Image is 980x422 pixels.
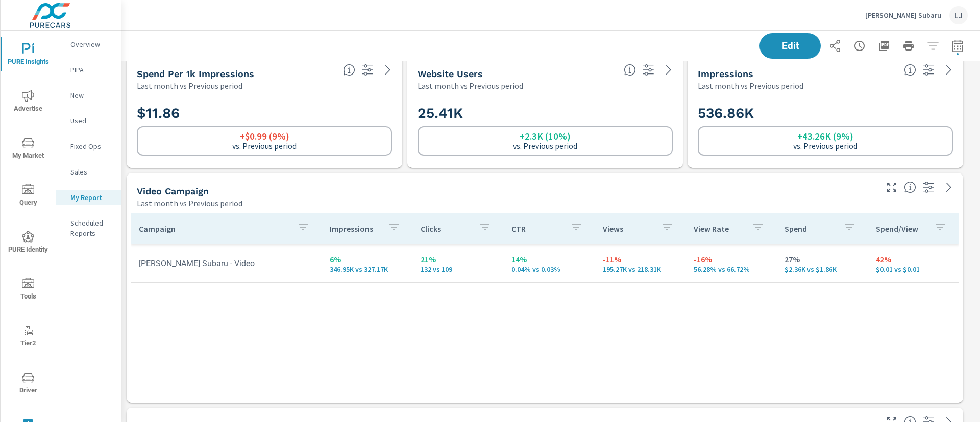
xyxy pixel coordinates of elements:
[70,141,113,152] p: Fixed Ops
[56,215,121,241] div: Scheduled Reports
[874,36,894,56] button: "Export Report to PDF"
[770,41,811,51] span: Edit
[694,224,744,234] p: View Rate
[418,104,673,122] h2: 25.41K
[876,224,926,234] p: Spend/View
[4,325,53,350] span: Tier2
[4,231,53,256] span: PURE Identity
[694,265,768,274] p: 56.28% vs 66.72%
[137,186,209,196] h5: Video Campaign
[343,64,355,76] span: Total spend per 1,000 impressions. [Source: This data is provided by the video advertising platform]
[698,104,953,122] h2: 536.86K
[4,371,53,396] span: Driver
[137,197,242,209] p: Last month vs Previous period
[785,253,859,265] p: 27%
[70,167,113,177] p: Sales
[603,253,677,265] p: -11%
[511,253,586,265] p: 14%
[941,179,957,195] a: See more details in report
[137,68,254,79] h5: Spend Per 1k Impressions
[947,36,968,56] button: Select Date Range
[70,90,113,101] p: New
[240,131,289,141] h6: +$0.99 (9%)
[694,253,768,265] p: -16%
[785,224,835,234] p: Spend
[70,192,113,203] p: My Report
[56,139,121,154] div: Fixed Ops
[70,39,113,49] p: Overview
[70,116,113,126] p: Used
[949,6,968,24] div: LJ
[624,64,636,76] span: Unique website visitors over the selected time period. [Source: Website Analytics]
[56,164,121,180] div: Sales
[793,141,857,151] p: vs. Previous period
[4,43,53,68] span: PURE Insights
[421,253,495,265] p: 21%
[137,80,242,92] p: Last month vs Previous period
[4,278,53,303] span: Tools
[232,141,297,151] p: vs. Previous period
[330,253,404,265] p: 6%
[884,179,900,195] button: Make Fullscreen
[137,104,392,122] h2: $11.86
[4,184,53,209] span: Query
[131,251,322,277] td: [PERSON_NAME] Subaru - Video
[698,80,803,92] p: Last month vs Previous period
[70,218,113,238] p: Scheduled Reports
[513,141,577,151] p: vs. Previous period
[865,11,941,20] p: [PERSON_NAME] Subaru
[797,131,853,141] h6: +43.26K (9%)
[330,224,380,234] p: Impressions
[876,265,950,274] p: $0.01 vs $0.01
[56,190,121,205] div: My Report
[70,65,113,75] p: PIPA
[825,36,845,56] button: Share Report
[56,37,121,52] div: Overview
[698,68,753,79] h5: Impressions
[511,265,586,274] p: 0.04% vs 0.03%
[418,68,483,79] h5: Website Users
[56,88,121,103] div: New
[785,265,859,274] p: $2,358 vs $1,859
[418,80,523,92] p: Last month vs Previous period
[139,224,289,234] p: Campaign
[603,265,677,274] p: 195,272 vs 218,306
[56,62,121,78] div: PIPA
[4,137,53,162] span: My Market
[876,253,950,265] p: 42%
[421,265,495,274] p: 132 vs 109
[421,224,471,234] p: Clicks
[520,131,571,141] h6: +2.3K (10%)
[759,33,821,59] button: Edit
[904,64,916,76] span: Number of times your connected TV ad was presented to a user. [Source: This data is provided by t...
[4,90,53,115] span: Advertise
[941,62,957,78] a: See more details in report
[330,265,404,274] p: 346,951 vs 327,174
[603,224,653,234] p: Views
[904,181,916,193] span: This is a summary of Video performance results by campaign. Each column can be sorted.
[56,113,121,129] div: Used
[380,62,396,78] a: See more details in report
[511,224,561,234] p: CTR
